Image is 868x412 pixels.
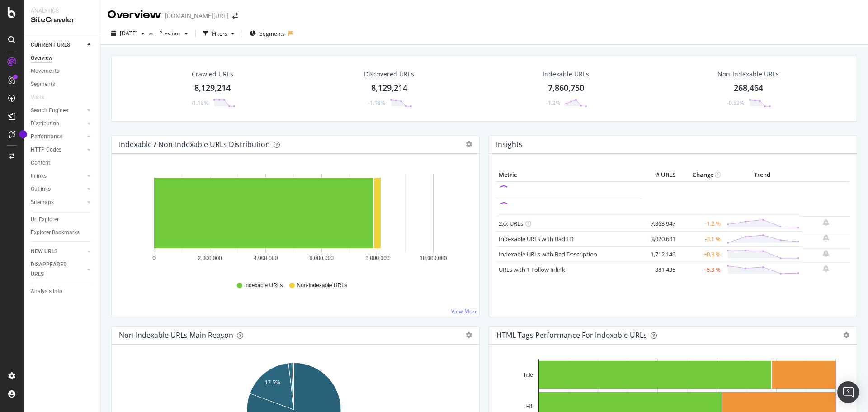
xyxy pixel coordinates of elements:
div: -1.18% [191,99,208,107]
div: Analysis Info [31,287,62,296]
div: 8,129,214 [371,82,407,94]
div: Filters [212,30,227,38]
th: Trend [723,168,802,182]
text: 8,000,000 [365,255,390,261]
a: Search Engines [31,106,85,115]
a: View More [451,308,478,315]
div: Indexable URLs [542,70,589,79]
div: Visits [31,93,44,102]
a: Segments [31,80,94,89]
div: -0.53% [727,99,744,107]
a: NEW URLS [31,247,85,256]
span: Previous [156,29,181,37]
text: 6,000,000 [310,255,334,261]
a: Indexable URLs with Bad Description [499,250,597,258]
div: Open Intercom Messenger [837,381,859,403]
a: Performance [31,132,85,142]
td: 3,020,681 [642,232,678,247]
a: Visits [31,93,53,102]
div: Movements [31,66,59,76]
div: Discovered URLs [364,70,414,79]
text: 4,000,000 [254,255,278,261]
span: Non-Indexable URLs [297,282,347,289]
div: gear [843,332,849,338]
td: -1.2 % [678,216,723,232]
div: Content [31,158,50,168]
td: +5.3 % [678,262,723,278]
span: Indexable URLs [244,282,283,289]
a: Distribution [31,119,85,128]
div: bell-plus [823,234,829,242]
td: +0.3 % [678,247,723,262]
div: 7,860,750 [548,82,584,94]
div: gear [466,332,472,338]
div: DISAPPEARED URLS [31,260,76,279]
a: CURRENT URLS [31,40,85,50]
a: 2xx URLs [499,219,523,227]
a: DISAPPEARED URLS [31,260,85,279]
div: bell-plus [823,265,829,272]
button: Filters [199,26,238,41]
div: HTTP Codes [31,145,61,155]
a: Sitemaps [31,198,85,207]
span: vs [148,29,156,37]
button: Previous [156,26,192,41]
div: arrow-right-arrow-left [232,13,238,19]
h4: Insights [496,138,523,151]
a: Explorer Bookmarks [31,228,94,237]
div: HTML Tags Performance for Indexable URLs [496,331,647,340]
text: 2,000,000 [198,255,222,261]
text: H1 [526,403,533,410]
div: Distribution [31,119,59,128]
div: bell-plus [823,250,829,257]
a: Url Explorer [31,215,94,224]
td: 881,435 [642,262,678,278]
div: Search Engines [31,106,68,115]
div: Crawled URLs [192,70,233,79]
td: -3.1 % [678,232,723,247]
div: SiteCrawler [31,15,93,25]
button: Segments [246,26,288,41]
div: Performance [31,132,62,142]
div: -1.18% [368,99,385,107]
div: 268,464 [734,82,763,94]
a: Content [31,158,94,168]
text: 17.5% [265,379,280,386]
a: HTTP Codes [31,145,85,155]
div: Inlinks [31,171,47,181]
a: Movements [31,66,94,76]
span: Segments [259,30,285,38]
th: Metric [496,168,642,182]
div: Sitemaps [31,198,54,207]
th: # URLS [642,168,678,182]
div: Explorer Bookmarks [31,228,80,237]
text: 10,000,000 [420,255,447,261]
th: Change [678,168,723,182]
div: Tooltip anchor [19,130,27,138]
a: Analysis Info [31,287,94,296]
div: Non-Indexable URLs Main Reason [119,331,233,340]
a: Overview [31,53,94,63]
div: Indexable / Non-Indexable URLs Distribution [119,140,270,149]
button: [DATE] [108,26,148,41]
div: Analytics [31,7,93,15]
a: Inlinks [31,171,85,181]
svg: A chart. [119,168,469,273]
a: URLs with 1 Follow Inlink [499,265,565,274]
div: Overview [108,7,161,23]
div: -1.2% [546,99,560,107]
div: Url Explorer [31,215,59,224]
div: Non-Indexable URLs [717,70,779,79]
div: NEW URLS [31,247,57,256]
div: gear [466,141,472,147]
div: Overview [31,53,52,63]
div: CURRENT URLS [31,40,70,50]
div: Outlinks [31,185,51,194]
text: Title [523,372,533,378]
div: 8,129,214 [194,82,231,94]
td: 7,863,947 [642,216,678,232]
td: 1,712,149 [642,247,678,262]
a: Outlinks [31,185,85,194]
div: Segments [31,80,55,89]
